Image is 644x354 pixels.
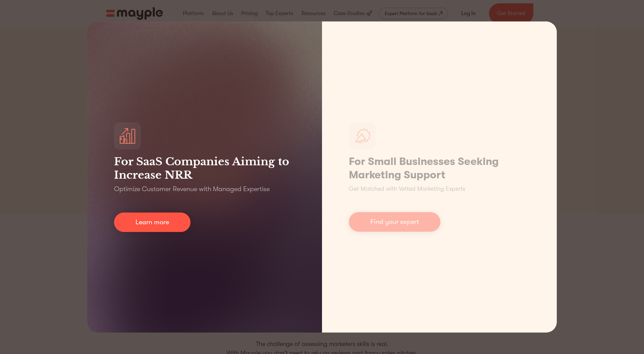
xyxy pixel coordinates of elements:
[349,155,530,182] h1: For Small Businesses Seeking Marketing Support
[114,155,295,182] h3: For SaaS Companies Aiming to Increase NRR
[114,213,191,232] a: Learn more
[114,184,270,194] p: Optimize Customer Revenue with Managed Expertise
[349,212,440,232] a: Find your expert
[349,184,465,193] p: Get Matched with Vetted Marketing Experts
